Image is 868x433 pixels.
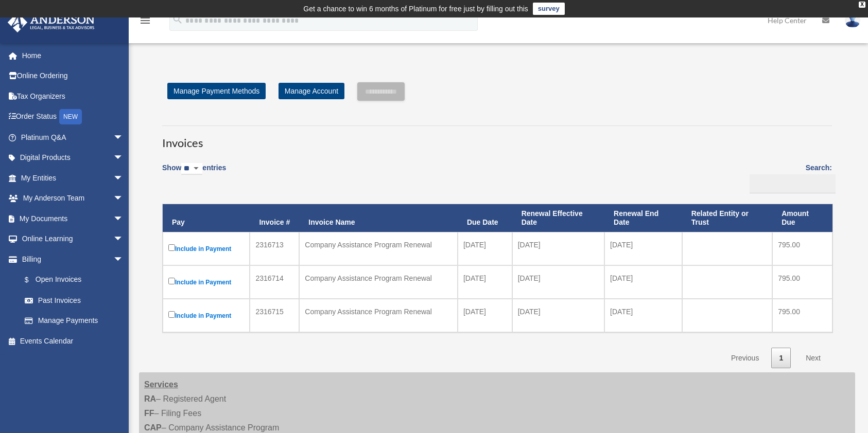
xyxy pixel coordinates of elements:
[750,174,836,194] input: Search:
[168,309,244,322] label: Include in Payment
[305,304,452,319] div: Company Assistance Program Renewal
[163,204,250,232] th: Pay: activate to sort column descending
[299,204,458,232] th: Invoice Name: activate to sort column ascending
[604,232,682,265] td: [DATE]
[723,348,767,369] a: Previous
[512,265,604,299] td: [DATE]
[113,188,134,209] span: arrow_drop_down
[746,161,832,193] label: Search:
[305,238,452,252] div: Company Assistance Program Renewal
[139,18,151,27] a: menu
[772,232,832,265] td: 795.00
[772,265,832,299] td: 795.00
[7,188,139,209] a: My Anderson Teamarrow_drop_down
[144,409,154,418] strong: FF
[7,86,139,106] a: Tax Organizers
[168,244,175,251] input: Include in Payment
[7,106,139,128] a: Order StatusNEW
[771,348,791,369] a: 1
[250,204,299,232] th: Invoice #: activate to sort column ascending
[7,45,139,66] a: Home
[604,299,682,332] td: [DATE]
[162,161,226,185] label: Show entries
[168,278,175,284] input: Include in Payment
[144,394,156,403] strong: RA
[7,208,139,229] a: My Documentsarrow_drop_down
[181,163,202,175] select: Showentries
[168,242,244,255] label: Include in Payment
[458,299,512,332] td: [DATE]
[250,299,299,332] td: 2316715
[512,299,604,332] td: [DATE]
[512,204,604,232] th: Renewal Effective Date: activate to sort column ascending
[7,331,139,351] a: Events Calendar
[303,3,528,15] div: Get a chance to win 6 months of Platinum for free just by filling out this
[859,2,865,8] div: close
[113,127,134,148] span: arrow_drop_down
[144,423,162,432] strong: CAP
[604,204,682,232] th: Renewal End Date: activate to sort column ascending
[7,249,134,269] a: Billingarrow_drop_down
[305,271,452,285] div: Company Assistance Program Renewal
[772,299,832,332] td: 795.00
[279,83,344,99] a: Manage Account
[113,249,134,270] span: arrow_drop_down
[162,125,832,151] h3: Invoices
[7,148,139,168] a: Digital Productsarrow_drop_down
[14,311,134,331] a: Manage Payments
[59,109,82,124] div: NEW
[604,265,682,299] td: [DATE]
[533,3,565,15] a: survey
[139,14,151,27] i: menu
[7,127,139,148] a: Platinum Q&Aarrow_drop_down
[14,290,134,311] a: Past Invoices
[458,204,512,232] th: Due Date: activate to sort column ascending
[250,265,299,299] td: 2316714
[458,265,512,299] td: [DATE]
[168,311,175,318] input: Include in Payment
[7,66,139,86] a: Online Ordering
[798,348,828,369] a: Next
[30,274,36,286] span: $
[7,168,139,188] a: My Entitiesarrow_drop_down
[5,12,98,32] img: Anderson Advisors Platinum Portal
[845,13,860,28] img: User Pic
[113,208,134,229] span: arrow_drop_down
[772,204,832,232] th: Amount Due: activate to sort column ascending
[512,232,604,265] td: [DATE]
[113,168,134,189] span: arrow_drop_down
[113,148,134,169] span: arrow_drop_down
[172,14,183,25] i: search
[14,269,129,291] a: $Open Invoices
[458,232,512,265] td: [DATE]
[167,83,266,99] a: Manage Payment Methods
[144,380,178,389] strong: Services
[682,204,772,232] th: Related Entity or Trust: activate to sort column ascending
[168,276,244,288] label: Include in Payment
[113,229,134,250] span: arrow_drop_down
[7,229,139,249] a: Online Learningarrow_drop_down
[250,232,299,265] td: 2316713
